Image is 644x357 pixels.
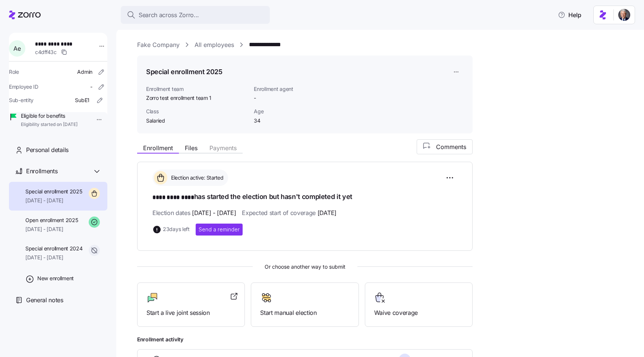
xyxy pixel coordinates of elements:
[195,40,234,50] a: All employees
[9,68,19,76] span: Role
[192,208,236,218] span: [DATE] - [DATE]
[254,85,329,93] span: Enrollment agent
[25,217,78,224] span: Open enrollment 2025
[139,10,199,20] span: Search across Zorro...
[35,48,57,56] span: c4dff43c
[77,68,92,76] span: Admin
[163,225,190,233] span: 23 days left
[137,263,473,271] span: Or choose another way to submit
[146,85,248,93] span: Enrollment team
[374,308,463,317] span: Waive coverage
[436,142,466,151] span: Comments
[199,226,240,233] span: Send a reminder
[137,336,473,343] span: Enrollment activity
[242,208,336,218] span: Expected start of coverage
[137,40,180,50] a: Fake Company
[254,94,256,102] span: -
[26,167,57,176] span: Enrollments
[13,45,20,51] span: A e
[417,139,473,154] button: Comments
[21,121,78,128] span: Eligibility started on [DATE]
[121,6,270,24] button: Search across Zorro...
[146,308,236,317] span: Start a live joint session
[152,192,457,202] h1: has started the election but hasn't completed it yet
[146,108,248,115] span: Class
[25,197,82,204] span: [DATE] - [DATE]
[185,145,198,151] span: Files
[152,208,236,218] span: Election dates
[146,117,248,124] span: Salaried
[25,188,82,195] span: Special enrollment 2025
[25,254,83,261] span: [DATE] - [DATE]
[26,296,63,305] span: General notes
[90,83,92,91] span: -
[552,7,587,22] button: Help
[143,145,173,151] span: Enrollment
[37,275,74,282] span: New enrollment
[9,83,38,91] span: Employee ID
[558,10,581,19] span: Help
[25,225,78,233] span: [DATE] - [DATE]
[25,245,83,252] span: Special enrollment 2024
[146,94,248,102] span: Zorro test enrollment team 1
[169,174,223,181] span: Election active: Started
[75,97,89,104] span: SubE1
[26,145,69,155] span: Personal details
[196,224,243,236] button: Send a reminder
[260,308,349,317] span: Start manual election
[209,145,237,151] span: Payments
[21,112,78,120] span: Eligible for benefits
[254,108,329,115] span: Age
[254,117,329,124] span: 34
[146,67,222,76] h1: Special enrollment 2025
[618,9,630,21] img: 1dcb4e5d-e04d-4770-96a8-8d8f6ece5bdc-1719926415027.jpeg
[318,208,337,218] span: [DATE]
[9,97,34,104] span: Sub-entity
